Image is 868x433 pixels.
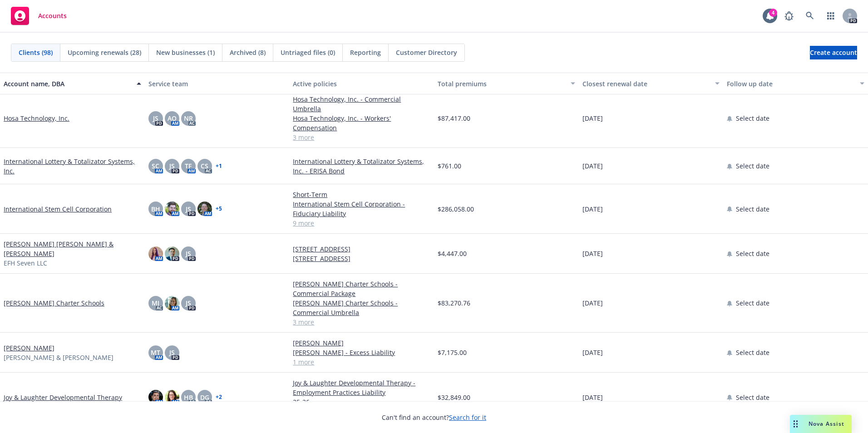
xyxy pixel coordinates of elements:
[582,204,603,214] span: [DATE]
[438,161,461,171] span: $761.00
[200,393,209,402] span: DG
[186,204,191,214] span: JS
[438,79,565,89] div: Total premiums
[790,415,852,433] button: Nova Assist
[186,298,191,308] span: JS
[169,161,175,171] span: JS
[582,298,603,308] span: [DATE]
[186,249,191,258] span: JS
[4,113,69,123] a: Hosa Technology, Inc.
[438,113,470,123] span: $87,417.00
[4,353,113,362] span: [PERSON_NAME] & [PERSON_NAME]
[148,79,286,89] div: Service team
[736,161,769,171] span: Select date
[293,244,430,254] a: [STREET_ADDRESS]
[582,113,603,123] span: [DATE]
[216,163,222,169] a: + 1
[736,298,769,308] span: Select date
[165,390,179,404] img: photo
[293,397,430,407] a: 25-26
[216,206,222,212] a: + 5
[38,12,67,20] span: Accounts
[165,202,179,216] img: photo
[4,258,47,268] span: EFH Seven LLC
[151,348,160,357] span: MT
[582,79,710,89] div: Closest renewal date
[293,218,430,228] a: 9 more
[216,394,222,400] a: + 2
[293,317,430,327] a: 3 more
[579,73,724,94] button: Closest renewal date
[148,246,163,261] img: photo
[582,393,603,402] span: [DATE]
[723,73,868,94] button: Follow up date
[582,348,603,357] span: [DATE]
[382,413,486,422] span: Can't find an account?
[396,48,457,57] span: Customer Directory
[438,298,470,308] span: $83,270.76
[4,343,54,353] a: [PERSON_NAME]
[438,249,467,258] span: $4,447.00
[582,249,603,258] span: [DATE]
[293,378,430,397] a: Joy & Laughter Developmental Therapy - Employment Practices Liability
[185,161,192,171] span: TF
[4,239,141,258] a: [PERSON_NAME] [PERSON_NAME] & [PERSON_NAME]
[810,46,857,59] a: Create account
[293,298,430,317] a: [PERSON_NAME] Charter Schools - Commercial Umbrella
[790,415,801,433] div: Drag to move
[293,94,430,113] a: Hosa Technology, Inc. - Commercial Umbrella
[4,298,104,308] a: [PERSON_NAME] Charter Schools
[293,338,430,348] a: [PERSON_NAME]
[281,48,335,57] span: Untriaged files (0)
[4,393,122,402] a: Joy & Laughter Developmental Therapy
[230,48,266,57] span: Archived (8)
[438,204,474,214] span: $286,058.00
[438,348,467,357] span: $7,175.00
[736,348,769,357] span: Select date
[438,393,470,402] span: $32,849.00
[727,79,854,89] div: Follow up date
[293,199,430,218] a: International Stem Cell Corporation - Fiduciary Liability
[197,202,212,216] img: photo
[350,48,381,57] span: Reporting
[293,279,430,298] a: [PERSON_NAME] Charter Schools - Commercial Package
[293,254,430,263] a: [STREET_ADDRESS]
[289,73,434,94] button: Active policies
[736,204,769,214] span: Select date
[152,161,159,171] span: SC
[151,204,160,214] span: BH
[293,190,430,199] a: Short-Term
[152,298,159,308] span: MJ
[293,357,430,367] a: 1 more
[68,48,141,57] span: Upcoming renewals (28)
[736,113,769,123] span: Select date
[7,3,70,29] a: Accounts
[293,113,430,133] a: Hosa Technology, Inc. - Workers' Compensation
[769,9,777,17] div: 4
[168,113,177,123] span: AO
[156,48,215,57] span: New businesses (1)
[153,113,158,123] span: JS
[736,249,769,258] span: Select date
[293,79,430,89] div: Active policies
[165,296,179,310] img: photo
[19,48,53,57] span: Clients (98)
[736,393,769,402] span: Select date
[4,157,141,176] a: International Lottery & Totalizator Systems, Inc.
[780,7,798,25] a: Report a Bug
[434,73,579,94] button: Total premiums
[184,113,193,123] span: NR
[293,133,430,142] a: 3 more
[184,393,193,402] span: HB
[148,390,163,404] img: photo
[822,7,840,25] a: Switch app
[582,161,603,171] span: [DATE]
[801,7,819,25] a: Search
[145,73,290,94] button: Service team
[169,348,175,357] span: JS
